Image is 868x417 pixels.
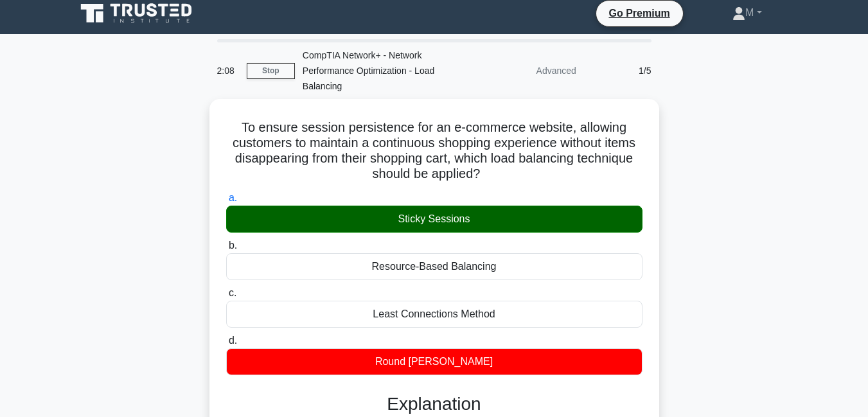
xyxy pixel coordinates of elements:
[226,253,642,280] div: Resource-Based Balancing
[584,58,659,84] div: 1/5
[229,335,237,346] span: d.
[225,120,644,182] h5: To ensure session persistence for an e-commerce website, allowing customers to maintain a continu...
[472,58,584,84] div: Advanced
[209,58,247,84] div: 2:08
[247,63,295,79] a: Stop
[226,206,642,233] div: Sticky Sessions
[229,287,236,298] span: c.
[226,348,642,375] div: Round [PERSON_NAME]
[295,42,472,99] div: CompTIA Network+ - Network Performance Optimization - Load Balancing
[601,5,678,21] a: Go Premium
[226,301,642,328] div: Least Connections Method
[229,240,237,251] span: b.
[229,192,237,203] span: a.
[234,393,635,415] h3: Explanation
